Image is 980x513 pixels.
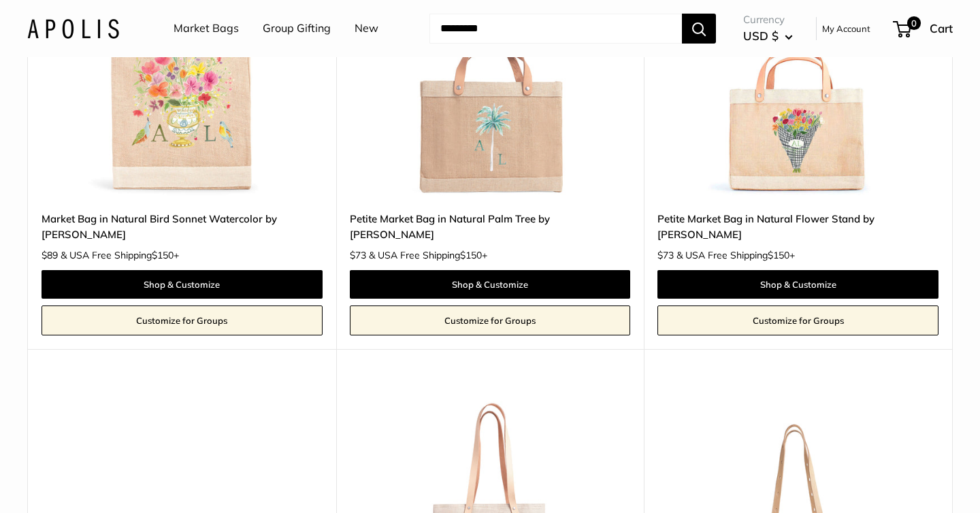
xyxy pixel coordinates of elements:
[743,29,779,43] span: USD $
[822,20,870,37] a: My Account
[174,18,239,39] a: Market Bags
[350,305,631,335] a: Customize for Groups
[657,249,674,261] span: $73
[429,14,682,44] input: Search...
[350,211,631,243] a: Petite Market Bag in Natural Palm Tree by [PERSON_NAME]
[676,250,795,260] span: & USA Free Shipping +
[263,18,331,39] a: Group Gifting
[657,270,938,299] a: Shop & Customize
[350,270,631,299] a: Shop & Customize
[657,305,938,335] a: Customize for Groups
[907,16,921,30] span: 0
[42,305,323,335] a: Customize for Groups
[894,18,953,39] a: 0 Cart
[682,14,716,44] button: Search
[768,249,789,261] span: $150
[355,18,378,39] a: New
[42,249,58,261] span: $89
[42,270,323,299] a: Shop & Customize
[930,21,953,35] span: Cart
[657,211,938,243] a: Petite Market Bag in Natural Flower Stand by [PERSON_NAME]
[743,25,793,47] button: USD $
[42,211,323,243] a: Market Bag in Natural Bird Sonnet Watercolor by [PERSON_NAME]
[61,250,179,260] span: & USA Free Shipping +
[350,249,366,261] span: $73
[11,461,146,502] iframe: Sign Up via Text for Offers
[152,249,174,261] span: $150
[743,10,793,29] span: Currency
[369,250,487,260] span: & USA Free Shipping +
[27,18,119,38] img: Apolis
[460,249,482,261] span: $150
